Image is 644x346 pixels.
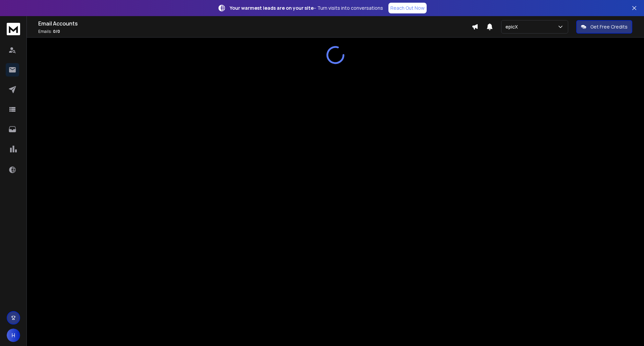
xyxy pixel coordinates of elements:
p: epicX [505,23,521,30]
p: Get Free Credits [590,23,628,30]
button: Get Free Credits [576,20,632,34]
p: – Turn visits into conversations [230,5,383,11]
p: Reach Out Now [390,5,425,11]
strong: Your warmest leads are on your site [230,5,314,11]
p: Emails : [38,29,472,34]
h1: Email Accounts [38,19,472,28]
a: Reach Out Now [388,3,427,13]
button: H [7,329,20,342]
img: logo [7,23,20,35]
span: 0 / 0 [53,29,60,34]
